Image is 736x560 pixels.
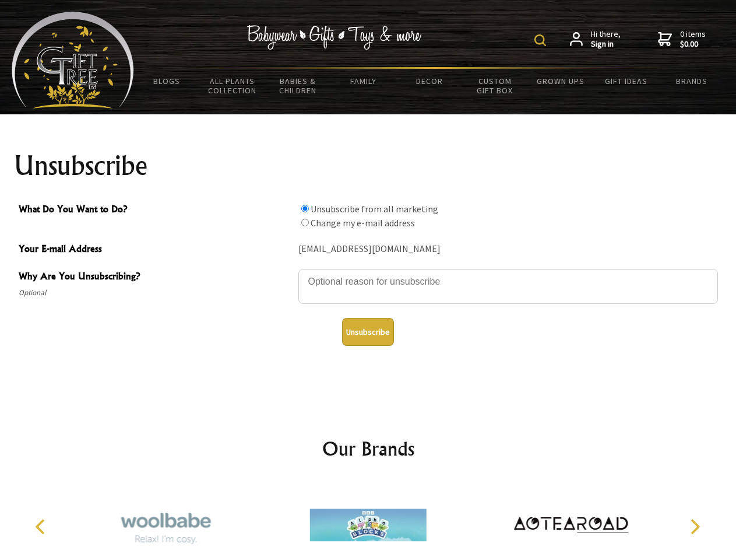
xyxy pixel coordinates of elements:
button: Previous [29,514,55,540]
a: Hi there,Sign in [570,29,621,50]
h1: Unsubscribe [14,152,723,180]
a: Decor [396,69,462,93]
a: 0 items$0.00 [658,29,706,50]
button: Unsubscribe [342,318,394,346]
div: [EMAIL_ADDRESS][DOMAIN_NAME] [298,240,718,258]
span: Hi there, [591,29,621,50]
button: Next [682,514,707,540]
input: What Do You Want to Do? [301,219,309,226]
a: Gift Ideas [593,69,659,93]
textarea: Why Are You Unsubscribing? [298,269,718,304]
strong: Sign in [591,39,621,50]
label: Unsubscribe from all marketing [311,203,438,215]
span: Your E-mail Address [19,242,293,258]
img: product search [534,34,546,46]
a: BLOGS [134,69,200,93]
strong: $0.00 [680,39,706,50]
label: Change my e-mail address [311,217,415,229]
a: Grown Ups [527,69,593,93]
img: Babywear - Gifts - Toys & more [247,25,422,50]
a: Babies & Children [265,69,331,103]
h2: Our Brands [23,435,713,463]
span: Why Are You Unsubscribing? [19,269,293,286]
a: Brands [659,69,725,93]
a: All Plants Collection [200,69,266,103]
span: Optional [19,286,293,300]
a: Family [331,69,397,93]
img: Babyware - Gifts - Toys and more... [12,12,134,108]
span: 0 items [680,29,706,50]
a: Custom Gift Box [462,69,528,103]
input: What Do You Want to Do? [301,205,309,212]
span: What Do You Want to Do? [19,202,293,219]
